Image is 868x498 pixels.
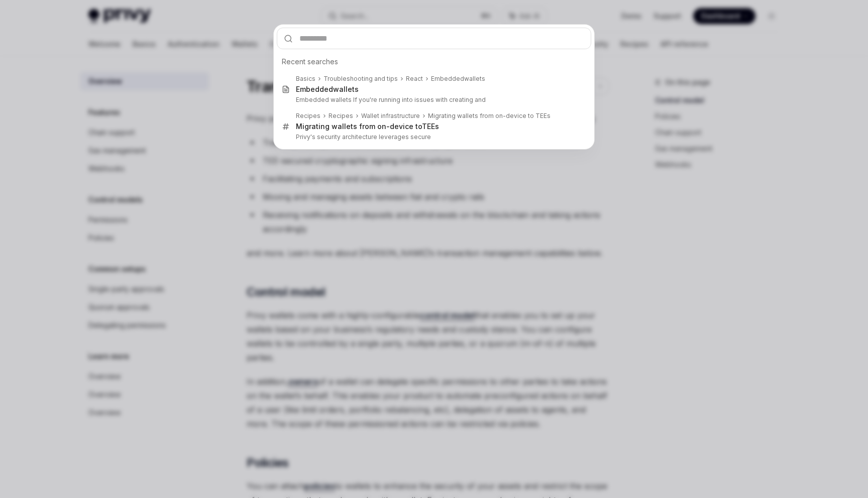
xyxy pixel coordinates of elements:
p: Embedded wallets If you're running into issues with creating and [296,96,570,104]
div: Recipes [296,112,320,120]
div: Wallet infrastructure [361,112,420,120]
div: Recipes [329,112,353,120]
span: Recent searches [282,57,338,67]
div: Migrating wallets from on-device to s [296,122,439,131]
p: Privy's security architecture leverages secure [296,133,570,141]
div: wallets [296,85,359,94]
div: Troubleshooting and tips [323,75,398,83]
div: Migrating wallets from on-device to TEEs [428,112,551,120]
div: Basics [296,75,315,83]
b: Embedded [431,75,464,82]
b: Embedded [296,85,333,93]
b: TEE [422,122,435,131]
div: wallets [431,75,485,83]
div: React [406,75,423,83]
